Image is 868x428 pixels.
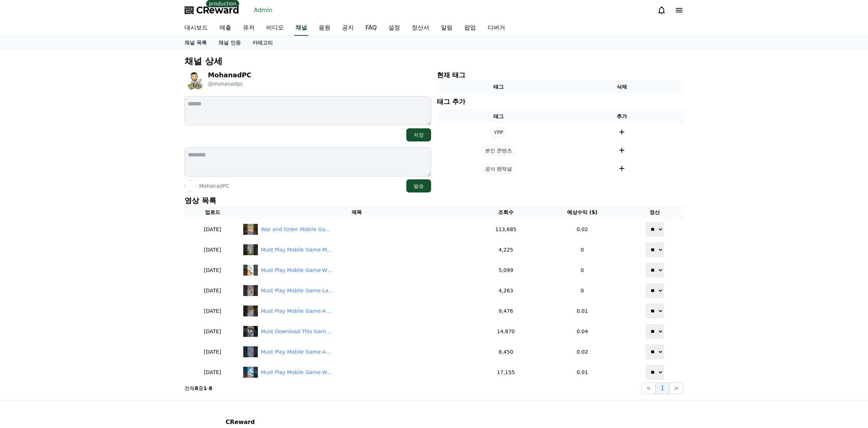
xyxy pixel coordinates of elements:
[243,244,470,255] a: Must Play Mobile Game-Monster Survivors!😱 #shorts #gamereviews Must Play Mobile Game-Monster Surv...
[473,362,539,382] td: 17,155
[185,362,240,382] td: [DATE]
[208,70,252,80] p: MohanadPC
[260,20,290,36] a: 비디오
[261,328,334,335] div: Must Download This Game-Age Of Apes!🙉 #shorts #gamereviews
[261,287,334,295] div: Must Play Mobile Game-Last Z Survivor!😱 #shorts #gamereviews
[179,36,213,49] a: 채널 목록
[261,369,334,376] div: Must Play Mobile Game-Whiteout Survival!🤩 #shorts #gamereviews
[482,164,515,174] span: 공식 팬채널
[240,206,473,219] th: 제목
[185,219,240,240] td: [DATE]
[383,20,406,36] a: 설정
[437,110,560,123] th: 태그
[473,206,539,219] th: 조회수
[435,20,458,36] a: 알림
[243,285,258,296] img: Must Play Mobile Game-Last Z Survivor!😱 #shorts #gamereviews
[538,260,626,280] td: 0
[261,226,334,233] div: War and Order Mobile Game!🤩 #shorts #gamereviews
[482,20,511,36] a: 디버거
[214,20,237,36] a: 매출
[243,265,258,276] img: Must Play Mobile Game-Whiteout Survival!🤩 #shorts #gamereviews
[243,285,470,296] a: Must Play Mobile Game-Last Z Survivor!😱 #shorts #gamereviews Must Play Mobile Game-Last Z Survivo...
[243,306,258,316] img: Must Play Mobile Game-Age Of Origins!😱 #shorts #gamereviews
[209,385,213,391] strong: 8
[243,346,258,357] img: Must Play Mobile Game-Age Of Origins!😱 #shorts #gamereviews
[406,20,435,36] a: 정산서
[204,385,207,391] strong: 1
[243,224,470,235] a: War and Order Mobile Game!🤩 #shorts #gamereviews War and Order Mobile Game!🤩 #shorts #gamereviews
[243,367,258,378] img: Must Play Mobile Game-Whiteout Survival!🤩 #shorts #gamereviews
[251,4,275,16] a: Admin
[313,20,336,36] a: 음원
[473,219,539,240] td: 113,685
[294,20,309,36] a: 채널
[179,20,214,36] a: 대시보드
[208,80,252,87] p: @mohanadpc
[185,280,240,301] td: [DATE]
[473,321,539,342] td: 14,870
[473,301,539,321] td: 9,476
[185,260,240,280] td: [DATE]
[185,70,205,90] img: MohanadPC
[195,385,198,391] strong: 8
[199,182,229,190] p: MohanadPC
[473,240,539,260] td: 4,225
[437,97,465,107] p: 태그 추가
[243,265,470,276] a: Must Play Mobile Game-Whiteout Survival!🤩 #shorts #gamereviews Must Play Mobile Game-Whiteout Sur...
[538,301,626,321] td: 0.01
[243,367,470,378] a: Must Play Mobile Game-Whiteout Survival!🤩 #shorts #gamereviews Must Play Mobile Game-Whiteout Sur...
[261,246,334,254] div: Must Play Mobile Game-Monster Survivors!😱 #shorts #gamereviews
[243,244,258,255] img: Must Play Mobile Game-Monster Survivors!😱 #shorts #gamereviews
[538,280,626,301] td: 0
[243,224,258,235] img: War and Order Mobile Game!🤩 #shorts #gamereviews
[213,36,247,49] a: 채널 인증
[185,321,240,342] td: [DATE]
[406,179,431,192] button: 발송
[360,20,383,36] a: FAQ
[185,385,212,392] p: 전체 중 -
[626,206,683,219] th: 정산
[538,321,626,342] td: 0.04
[185,206,240,219] th: 업로드
[185,4,239,16] a: CReward
[261,266,334,274] div: Must Play Mobile Game-Whiteout Survival!🤩 #shorts #gamereviews
[538,206,626,219] th: 예상수익 ($)
[437,80,560,94] th: 태그
[185,240,240,260] td: [DATE]
[458,20,482,36] a: 팝업
[560,80,683,94] th: 삭제
[185,342,240,362] td: [DATE]
[261,348,334,356] div: Must Play Mobile Game-Age Of Origins!😱 #shorts #gamereviews
[482,146,515,155] span: 본인 콘텐츠
[185,180,196,192] img: MohanadPC
[243,346,470,357] a: Must Play Mobile Game-Age Of Origins!😱 #shorts #gamereviews Must Play Mobile Game-Age Of Origins!...
[237,20,260,36] a: 유저
[247,36,279,49] a: 카테고리
[538,240,626,260] td: 0
[336,20,360,36] a: 공지
[473,260,539,280] td: 5,099
[656,382,669,394] button: 1
[196,4,239,16] span: CReward
[560,110,683,123] th: 추가
[473,280,539,301] td: 4,263
[642,382,656,394] button: <
[406,128,431,141] button: 저장
[185,195,683,206] p: 영상 목록
[243,306,470,316] a: Must Play Mobile Game-Age Of Origins!😱 #shorts #gamereviews Must Play Mobile Game-Age Of Origins!...
[185,301,240,321] td: [DATE]
[243,326,470,337] a: Must Download This Game-Age Of Apes!🙉 #shorts #gamereviews Must Download This Game-Age Of Apes!🙉 ...
[538,219,626,240] td: 0.02
[538,342,626,362] td: 0.02
[538,362,626,382] td: 0.01
[437,70,683,80] p: 현재 태그
[491,128,506,137] span: YPP
[243,326,258,337] img: Must Download This Game-Age Of Apes!🙉 #shorts #gamereviews
[185,55,683,67] p: 채널 상세
[473,342,539,362] td: 8,450
[226,418,354,427] p: CReward
[261,307,334,315] div: Must Play Mobile Game-Age Of Origins!😱 #shorts #gamereviews
[669,382,683,394] button: >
